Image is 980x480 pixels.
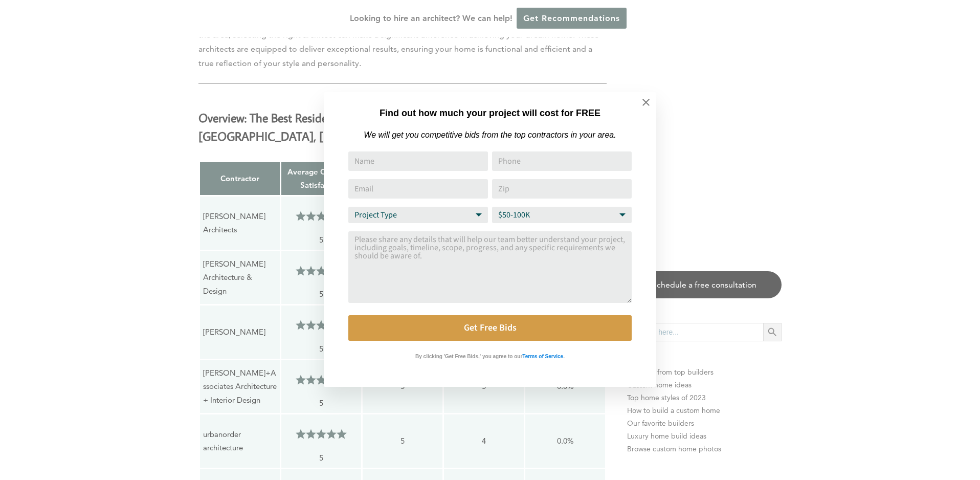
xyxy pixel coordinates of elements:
[348,179,488,199] input: Email Address
[492,179,632,199] input: Zip
[415,354,522,359] strong: By clicking 'Get Free Bids,' you agree to our
[380,108,600,118] strong: Find out how much your project will cost for FREE
[522,351,563,360] a: Terms of Service
[492,207,632,223] select: Budget Range
[492,151,632,171] input: Phone
[348,231,632,303] textarea: Comment or Message
[364,130,616,139] em: We will get you competitive bids from the top contractors in your area.
[522,354,563,359] strong: Terms of Service
[563,354,565,359] strong: .
[348,151,488,171] input: Name
[628,84,664,120] button: Close
[348,315,632,341] button: Get Free Bids
[348,207,488,223] select: Project Type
